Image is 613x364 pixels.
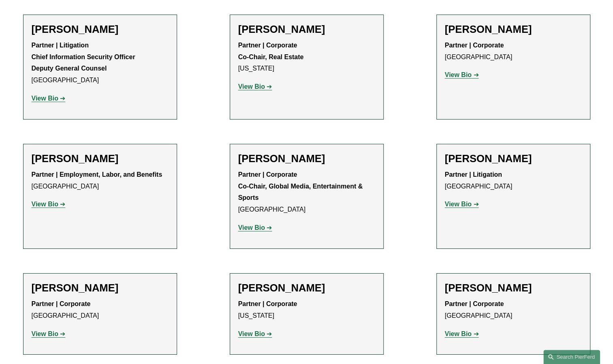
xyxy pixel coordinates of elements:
[238,42,304,60] strong: Partner | Corporate Co-Chair, Real Estate
[32,42,89,49] strong: Partner | Litigation
[32,54,135,72] strong: Chief Information Security Officer Deputy General Counsel
[543,350,600,364] a: Search this site
[445,201,472,208] strong: View Bio
[32,201,66,208] a: View Bio
[445,201,479,208] a: View Bio
[238,224,265,231] strong: View Bio
[445,71,479,78] a: View Bio
[445,298,582,322] p: [GEOGRAPHIC_DATA]
[445,40,582,63] p: [GEOGRAPHIC_DATA]
[32,330,58,337] strong: View Bio
[445,330,472,337] strong: View Bio
[32,330,66,337] a: View Bio
[32,282,169,294] h2: [PERSON_NAME]
[238,83,265,90] strong: View Bio
[445,300,504,307] strong: Partner | Corporate
[445,330,479,337] a: View Bio
[238,40,375,75] p: [US_STATE]
[32,40,169,86] p: [GEOGRAPHIC_DATA]
[445,71,472,78] strong: View Bio
[32,95,66,102] a: View Bio
[445,23,582,36] h2: [PERSON_NAME]
[238,300,297,307] strong: Partner | Corporate
[238,23,375,36] h2: [PERSON_NAME]
[238,152,375,165] h2: [PERSON_NAME]
[445,152,582,165] h2: [PERSON_NAME]
[238,169,375,216] p: [GEOGRAPHIC_DATA]
[32,171,162,178] strong: Partner | Employment, Labor, and Benefits
[238,330,272,337] a: View Bio
[32,298,169,322] p: [GEOGRAPHIC_DATA]
[238,330,265,337] strong: View Bio
[238,83,272,90] a: View Bio
[238,224,272,231] a: View Bio
[238,282,375,294] h2: [PERSON_NAME]
[445,171,502,178] strong: Partner | Litigation
[238,298,375,322] p: [US_STATE]
[445,282,582,294] h2: [PERSON_NAME]
[32,300,91,307] strong: Partner | Corporate
[32,169,169,193] p: [GEOGRAPHIC_DATA]
[32,152,169,165] h2: [PERSON_NAME]
[238,171,365,201] strong: Partner | Corporate Co-Chair, Global Media, Entertainment & Sports
[32,201,58,208] strong: View Bio
[445,169,582,193] p: [GEOGRAPHIC_DATA]
[32,95,58,102] strong: View Bio
[445,42,504,49] strong: Partner | Corporate
[32,23,169,36] h2: [PERSON_NAME]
